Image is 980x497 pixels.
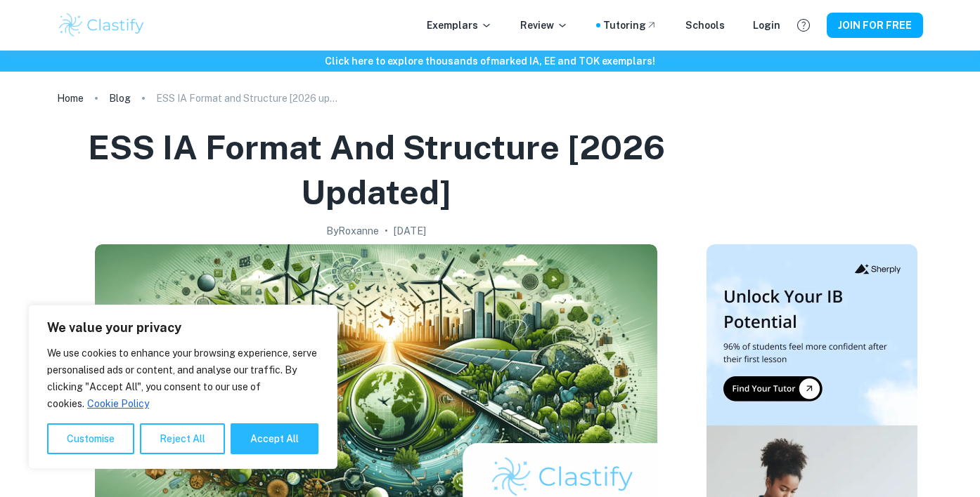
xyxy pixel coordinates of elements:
a: Schools [685,18,725,33]
button: Reject All [140,423,225,454]
button: Customise [47,423,134,454]
p: Review [520,18,568,33]
a: Tutoring [603,18,657,33]
a: Cookie Policy [86,397,150,410]
h2: [DATE] [394,223,426,239]
img: Clastify logo [57,11,146,39]
a: Blog [109,88,131,108]
button: Accept All [231,423,318,454]
h1: ESS IA Format and Structure [2026 updated] [63,125,690,215]
button: JOIN FOR FREE [827,13,923,38]
h6: Click here to explore thousands of marked IA, EE and TOK exemplars ! [3,53,977,69]
a: Home [57,88,84,108]
h2: By Roxanne [326,223,379,239]
p: Exemplars [427,18,492,33]
p: We value your privacy [47,319,318,336]
a: Login [753,18,780,33]
div: We value your privacy [28,305,337,469]
button: Help and Feedback [792,13,815,37]
p: • [385,223,388,239]
p: ESS IA Format and Structure [2026 updated] [156,91,339,106]
p: We use cookies to enhance your browsing experience, serve personalised ads or content, and analys... [47,345,318,412]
